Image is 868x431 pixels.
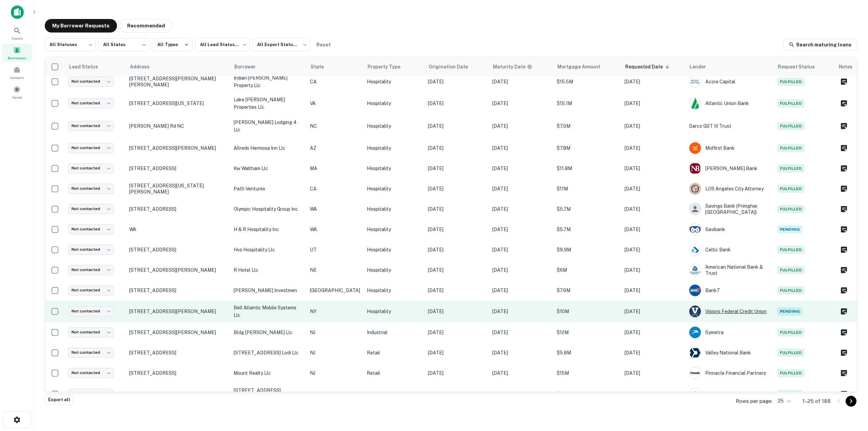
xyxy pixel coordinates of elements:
[2,44,32,62] div: Borrowers
[195,36,250,54] div: All Lead Statuses
[120,19,173,33] button: Recommended
[492,369,550,377] p: [DATE]
[492,165,550,172] p: [DATE]
[625,185,682,192] p: [DATE]
[777,205,805,213] span: Fulfilled
[428,349,486,356] p: [DATE]
[557,369,618,377] p: $15M
[367,78,421,85] p: Hospitality
[839,63,853,71] span: Notes
[838,265,850,275] button: Create a note for this borrower request
[126,57,230,76] th: Address
[129,391,227,397] p: [STREET_ADDRESS][PERSON_NAME]
[2,63,32,82] div: Contacts
[234,226,303,233] p: h & r hospitality inc
[234,369,303,377] p: mount realty llc
[625,226,682,233] p: [DATE]
[428,122,486,130] p: [DATE]
[625,122,682,130] p: [DATE]
[689,162,770,175] div: [PERSON_NAME] Bank
[428,185,486,192] p: [DATE]
[310,122,360,130] p: NC
[557,246,618,253] p: $9.9M
[492,144,550,152] p: [DATE]
[736,397,772,405] p: Rows per page:
[367,266,421,274] p: Hospitality
[625,308,682,315] p: [DATE]
[689,264,701,276] img: picture
[838,77,850,87] button: Create a note for this borrower request
[68,77,114,86] div: Not contacted
[368,63,409,71] span: Property Type
[625,100,682,107] p: [DATE]
[311,63,333,71] span: State
[689,388,701,400] img: picture
[777,164,805,172] span: Fulfilled
[777,286,805,294] span: Fulfilled
[129,308,227,314] p: [STREET_ADDRESS][PERSON_NAME]
[838,163,850,173] button: Create a note for this borrower request
[367,205,421,213] p: Hospitality
[689,163,701,174] img: picture
[625,369,682,377] p: [DATE]
[777,266,805,274] span: Fulfilled
[11,5,24,19] img: capitalize-icon.png
[838,204,850,214] button: Create a note for this borrower request
[310,246,360,253] p: UT
[689,367,701,379] img: picture
[557,226,618,233] p: $5.7M
[234,205,303,213] p: olympic hospitality group inc
[553,57,621,76] th: Mortgage Amount
[363,57,425,76] th: Property Type
[557,308,618,315] p: $10M
[310,78,360,85] p: CA
[492,205,550,213] p: [DATE]
[68,121,114,131] div: Not contacted
[234,304,303,319] p: bell atlantic mobile systems llc
[2,83,32,101] div: Saved
[493,63,526,70] h6: Maturity Date
[428,205,486,213] p: [DATE]
[838,121,850,131] button: Create a note for this borrower request
[230,57,307,76] th: Borrower
[492,100,550,107] p: [DATE]
[489,57,553,76] th: Maturity dates displayed may be estimated. Please contact the lender for the most accurate maturi...
[838,143,850,153] button: Create a note for this borrower request
[8,55,26,61] span: Borrowers
[492,329,550,336] p: [DATE]
[625,205,682,213] p: [DATE]
[689,244,701,255] img: picture
[367,100,421,107] p: Hospitality
[777,144,805,152] span: Fulfilled
[310,349,360,356] p: NJ
[367,165,421,172] p: Hospitality
[45,36,96,54] div: All Statuses
[689,76,701,87] img: picture
[367,246,421,253] p: Hospitality
[492,266,550,274] p: [DATE]
[557,266,618,274] p: $6M
[129,206,227,212] p: [STREET_ADDRESS]
[625,349,682,356] p: [DATE]
[834,377,868,409] div: Chat Widget
[429,63,477,71] span: Origination Date
[68,327,114,337] div: Not contacted
[689,183,770,195] div: LOS Angeles City Attorney
[129,165,227,171] p: [STREET_ADDRESS]
[689,76,770,88] div: Acore Capital
[68,98,114,108] div: Not contacted
[68,368,114,378] div: Not contacted
[129,267,227,273] p: [STREET_ADDRESS][PERSON_NAME]
[367,122,421,130] p: Hospitality
[367,349,421,356] p: Retail
[689,224,701,235] img: picture
[625,165,682,172] p: [DATE]
[428,308,486,315] p: [DATE]
[428,390,486,398] p: [DATE]
[367,390,421,398] p: Industrial
[492,78,550,85] p: [DATE]
[68,163,114,173] div: Not contacted
[777,390,803,398] span: Pending
[69,63,107,71] span: Lead Status
[68,389,114,399] div: Not contacted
